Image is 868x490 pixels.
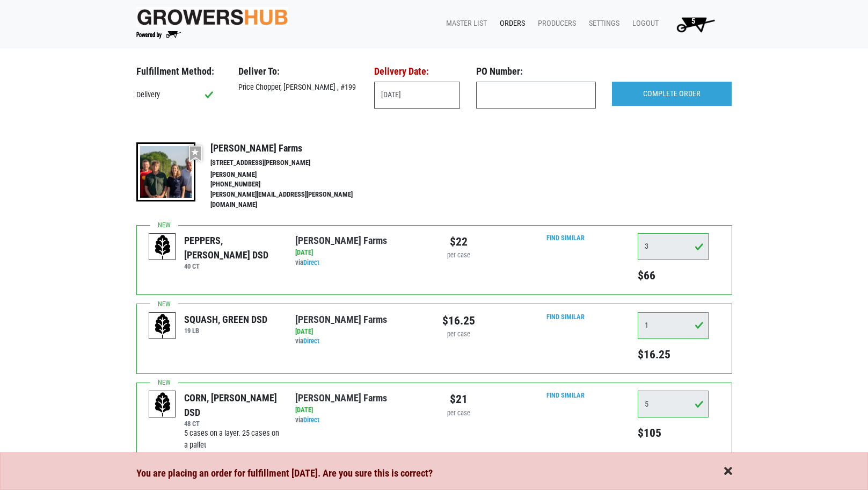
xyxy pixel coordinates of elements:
a: Direct [303,337,319,345]
li: [PERSON_NAME] [210,170,376,180]
div: $22 [442,233,475,250]
a: Find Similar [546,234,585,242]
h5: $16.25 [638,348,709,362]
h3: Fulfillment Method: [136,66,222,77]
h5: $105 [638,426,709,440]
input: Qty [638,233,709,260]
div: [DATE] [295,248,426,258]
a: Direct [303,258,319,266]
div: per case [442,408,475,419]
div: $21 [442,391,475,408]
img: Powered by Big Wheelbarrow [136,31,181,39]
div: You are placing an order for fulfillment [DATE]. Are you sure this is correct? [136,466,732,481]
h6: 19 LB [184,327,267,335]
h5: $66 [638,269,709,283]
input: Qty [638,312,709,339]
h4: [PERSON_NAME] Farms [210,142,376,154]
span: 5 [691,17,695,26]
img: original-fc7597fdc6adbb9d0e2ae620e786d1a2.jpg [136,7,289,27]
input: Qty [638,391,709,417]
img: placeholder-variety-43d6402dacf2d531de610a020419775a.svg [149,313,176,340]
div: $16.25 [442,312,475,329]
div: CORN, [PERSON_NAME] DSD [184,391,279,420]
a: Direct [303,416,319,424]
div: SQUASH, GREEN DSD [184,312,267,327]
li: [PERSON_NAME][EMAIL_ADDRESS][PERSON_NAME][DOMAIN_NAME] [210,190,376,210]
h3: Deliver To: [238,66,358,77]
a: Find Similar [546,313,585,321]
img: Cart [672,13,719,35]
a: Settings [580,13,624,34]
div: via [295,415,426,426]
div: [DATE] [295,327,426,337]
h6: 40 CT [184,262,279,270]
li: [PHONE_NUMBER] [210,179,376,190]
div: via [295,336,426,347]
div: PEPPERS, [PERSON_NAME] DSD [184,233,279,262]
a: Orders [491,13,529,34]
img: thumbnail-8a08f3346781c529aa742b86dead986c.jpg [136,142,195,201]
a: [PERSON_NAME] Farms [295,392,387,403]
span: 5 cases on a layer. 25 cases on a pallet [184,429,279,450]
h3: PO Number: [476,66,596,77]
a: [PERSON_NAME] Farms [295,235,387,246]
a: Logout [624,13,663,34]
input: COMPLETE ORDER [612,82,732,106]
div: [DATE] [295,405,426,415]
a: Master List [437,13,491,34]
a: [PERSON_NAME] Farms [295,314,387,325]
h3: Delivery Date: [374,66,460,77]
h6: 48 CT [184,420,279,428]
div: via [295,258,426,268]
img: placeholder-variety-43d6402dacf2d531de610a020419775a.svg [149,234,176,261]
a: 5 [663,13,724,35]
a: Find Similar [546,391,585,399]
li: [STREET_ADDRESS][PERSON_NAME] [210,158,376,168]
div: Price Chopper, [PERSON_NAME] , #199 [230,82,366,93]
img: placeholder-variety-43d6402dacf2d531de610a020419775a.svg [149,391,176,418]
a: Producers [529,13,580,34]
input: Select Date [374,82,460,109]
div: per case [442,329,475,340]
div: per case [442,250,475,261]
